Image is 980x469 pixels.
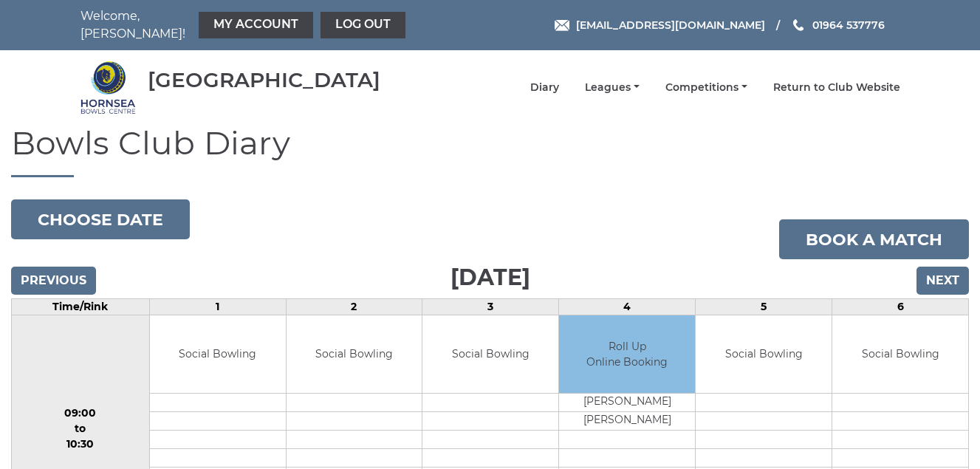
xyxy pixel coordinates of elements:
[916,267,969,295] input: Next
[12,299,150,315] td: Time/Rink
[80,60,136,115] img: Hornsea Bowls Centre
[793,19,803,31] img: Phone us
[422,299,559,315] td: 3
[779,219,969,259] a: Book a match
[422,315,558,393] td: Social Bowling
[530,81,559,95] a: Diary
[11,125,969,177] h1: Bowls Club Diary
[812,18,885,32] span: 01964 537776
[199,12,313,38] a: My Account
[80,7,409,43] nav: Welcome, [PERSON_NAME]!
[559,411,695,430] td: [PERSON_NAME]
[696,315,832,393] td: Social Bowling
[696,299,832,315] td: 5
[773,81,900,95] a: Return to Club Website
[148,69,380,92] div: [GEOGRAPHIC_DATA]
[559,299,696,315] td: 4
[11,267,96,295] input: Previous
[832,299,969,315] td: 6
[559,393,695,411] td: [PERSON_NAME]
[11,199,190,239] button: Choose date
[576,18,765,32] span: [EMAIL_ADDRESS][DOMAIN_NAME]
[559,315,695,393] td: Roll Up Online Booking
[150,315,286,393] td: Social Bowling
[286,299,422,315] td: 2
[585,81,640,95] a: Leagues
[287,315,422,393] td: Social Bowling
[321,12,405,38] a: Log out
[149,299,286,315] td: 1
[832,315,968,393] td: Social Bowling
[555,17,765,33] a: Email [EMAIL_ADDRESS][DOMAIN_NAME]
[555,20,569,31] img: Email
[665,81,747,95] a: Competitions
[791,17,885,33] a: Phone us 01964 537776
